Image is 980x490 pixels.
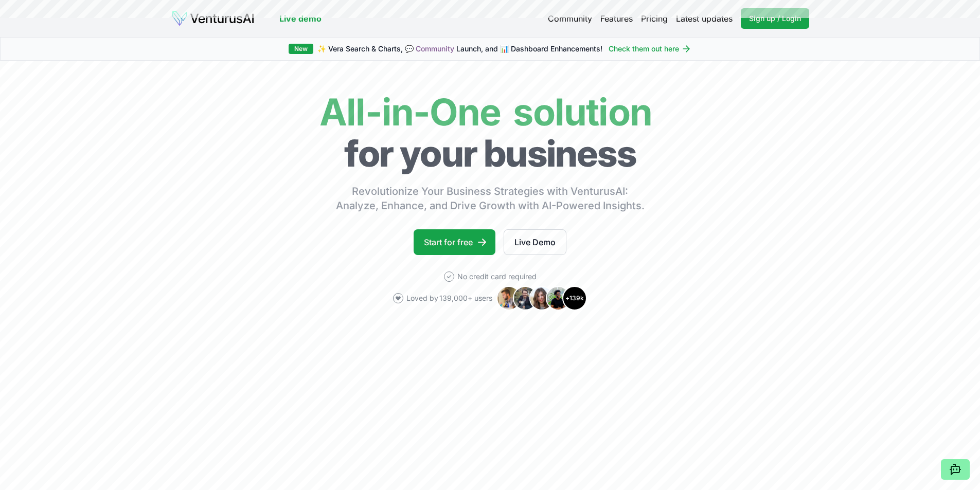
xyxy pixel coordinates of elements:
[513,286,538,311] img: Avatar 2
[548,12,592,25] a: Community
[317,44,602,54] span: ✨ Vera Search & Charts, 💬 Launch, and 📊 Dashboard Enhancements!
[279,12,322,25] a: Live demo
[171,10,255,27] img: logo
[289,44,313,54] div: New
[414,229,495,255] a: Start for free
[676,12,733,25] a: Latest updates
[416,44,454,53] a: Community
[546,286,571,311] img: Avatar 4
[641,12,668,25] a: Pricing
[609,44,691,54] a: Check them out here
[496,286,521,311] img: Avatar 1
[529,286,554,311] img: Avatar 3
[749,13,801,24] span: Sign up / Login
[504,229,566,255] a: Live Demo
[741,8,809,29] a: Sign up / Login
[600,12,633,25] a: Features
